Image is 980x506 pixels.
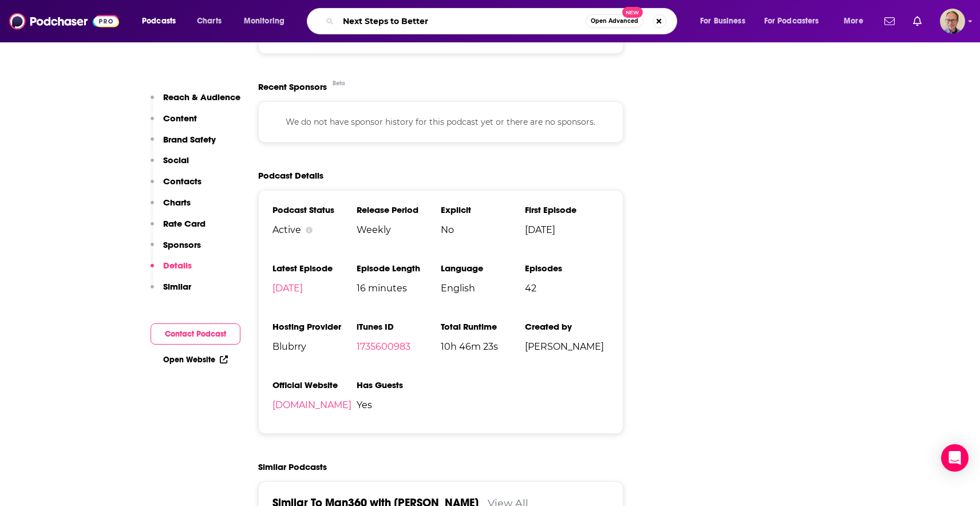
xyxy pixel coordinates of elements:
[189,12,228,30] a: Charts
[272,224,357,235] div: Active
[151,92,240,113] button: Reach & Audience
[163,355,228,365] a: Open Website
[163,218,206,229] p: Rate Card
[692,12,760,30] button: open menu
[441,283,525,294] span: English
[151,197,191,218] button: Charts
[441,224,525,235] span: No
[272,400,351,410] a: [DOMAIN_NAME]
[272,283,303,294] a: [DATE]
[272,321,357,332] h3: Hosting Provider
[764,13,819,29] span: For Podcasters
[151,260,192,281] button: Details
[525,341,609,352] span: [PERSON_NAME]
[151,134,216,155] button: Brand Safety
[272,379,357,390] h3: Official Website
[151,218,206,239] button: Rate Card
[700,13,745,29] span: For Business
[525,224,609,235] span: [DATE]
[163,239,201,250] p: Sponsors
[357,400,441,410] span: Yes
[441,204,525,215] h3: Explicit
[940,9,965,34] button: Show profile menu
[357,321,441,332] h3: iTunes ID
[151,239,201,260] button: Sponsors
[163,155,189,165] p: Social
[272,341,357,352] span: Blubrry
[151,176,201,197] button: Contacts
[318,8,688,34] div: Search podcasts, credits, & more...
[9,10,119,32] img: Podchaser - Follow, Share and Rate Podcasts
[272,204,357,215] h3: Podcast Status
[844,13,863,29] span: More
[357,224,441,235] span: Weekly
[357,263,441,274] h3: Episode Length
[441,263,525,274] h3: Language
[357,379,441,390] h3: Has Guests
[163,176,201,187] p: Contacts
[586,14,643,28] button: Open AdvancedNew
[197,13,222,29] span: Charts
[151,281,191,302] button: Similar
[357,341,410,352] a: 1735600983
[236,12,299,30] button: open menu
[258,81,327,92] span: Recent Sponsors
[836,12,878,30] button: open menu
[622,7,643,18] span: New
[940,9,965,34] img: User Profile
[525,321,609,332] h3: Created by
[163,260,192,271] p: Details
[163,113,197,124] p: Content
[258,461,327,472] h2: Similar Podcasts
[151,113,197,134] button: Content
[163,92,240,102] p: Reach & Audience
[591,18,638,24] span: Open Advanced
[151,155,189,176] button: Social
[258,170,323,181] h2: Podcast Details
[272,263,357,274] h3: Latest Episode
[357,204,441,215] h3: Release Period
[441,341,525,352] span: 10h 46m 23s
[142,13,176,29] span: Podcasts
[940,9,965,34] span: Logged in as tommy.lynch
[333,80,345,87] div: Beta
[151,323,240,345] button: Contact Podcast
[134,12,191,30] button: open menu
[941,444,969,472] div: Open Intercom Messenger
[338,12,586,30] input: Search podcasts, credits, & more...
[163,281,191,292] p: Similar
[272,116,609,128] p: We do not have sponsor history for this podcast yet or there are no sponsors.
[163,134,216,145] p: Brand Safety
[525,263,609,274] h3: Episodes
[880,11,899,31] a: Show notifications dropdown
[441,321,525,332] h3: Total Runtime
[357,283,441,294] span: 16 minutes
[163,197,191,208] p: Charts
[244,13,284,29] span: Monitoring
[525,283,609,294] span: 42
[908,11,926,31] a: Show notifications dropdown
[525,204,609,215] h3: First Episode
[757,12,836,30] button: open menu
